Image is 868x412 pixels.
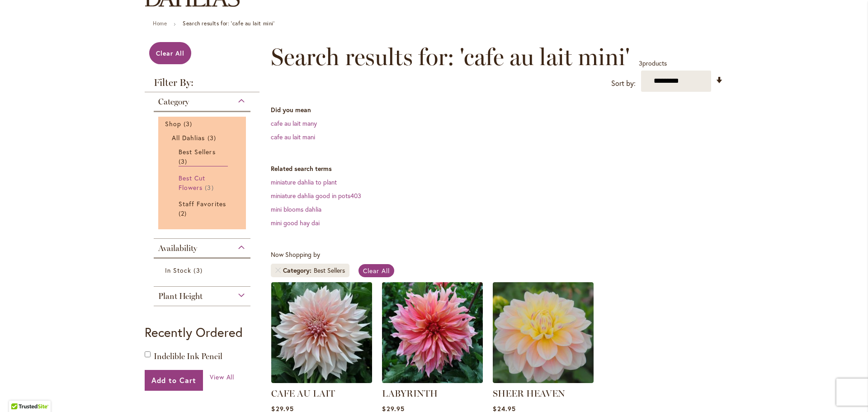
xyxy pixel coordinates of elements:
strong: Filter By: [145,78,259,92]
a: Remove Category Best Sellers [275,268,281,273]
span: 3 [208,133,218,142]
span: 3 [179,156,189,166]
a: Best Cut Flowers [179,173,228,192]
span: 3 [184,119,194,128]
span: Clear All [156,49,184,57]
span: View All [210,373,235,381]
a: Shop [165,119,241,128]
a: SHEER HEAVEN [493,388,565,399]
span: Shop [165,119,181,128]
img: SHEER HEAVEN [493,282,594,383]
a: CAFE AU LAIT [271,388,335,399]
img: Café Au Lait [271,282,372,383]
a: miniature dahlia good in pots403 [271,191,361,200]
a: Clear All [359,264,394,277]
dt: Related search terms [271,164,723,173]
span: All Dahlias [172,133,205,142]
span: Best Sellers [179,147,216,156]
a: Home [153,20,167,27]
dt: Did you mean [271,105,723,114]
a: Café Au Lait [271,376,372,385]
a: All Dahlias [172,133,235,142]
a: Indelible Ink Pencil [154,351,222,361]
strong: Search results for: 'cafe au lait mini' [183,20,274,27]
a: miniature dahlia to plant [271,178,337,186]
a: Labyrinth [382,376,483,385]
span: Best Cut Flowers [179,174,205,192]
span: Add to Cart [151,375,196,385]
a: mini good hay dai [271,218,320,227]
strong: Recently Ordered [145,324,243,341]
a: Best Sellers [179,147,228,166]
span: In Stock [165,266,191,275]
span: Staff Favorites [179,199,226,208]
a: LABYRINTH [382,388,438,399]
button: Add to Cart [145,370,203,391]
a: mini blooms dahlia [271,205,321,213]
span: 3 [205,183,216,192]
a: SHEER HEAVEN [493,376,594,385]
div: Best Sellers [314,266,345,275]
span: Category [158,97,189,107]
iframe: Launch Accessibility Center [7,380,32,405]
a: Clear All [149,42,191,64]
span: Now Shopping by [271,250,320,259]
img: Labyrinth [382,282,483,383]
span: 3 [639,59,642,67]
label: Sort by: [611,75,636,92]
span: 3 [193,265,204,275]
span: Plant Height [158,291,203,301]
a: cafe au lait many [271,119,317,128]
a: Staff Favorites [179,199,228,218]
span: Category [283,266,314,275]
p: products [639,56,667,71]
a: In Stock 3 [165,265,241,275]
span: 2 [179,208,189,218]
a: View All [210,373,235,382]
a: cafe au lait mani [271,133,315,141]
span: Availability [158,243,197,253]
span: Clear All [363,266,390,275]
span: Search results for: 'cafe au lait mini' [271,43,630,71]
